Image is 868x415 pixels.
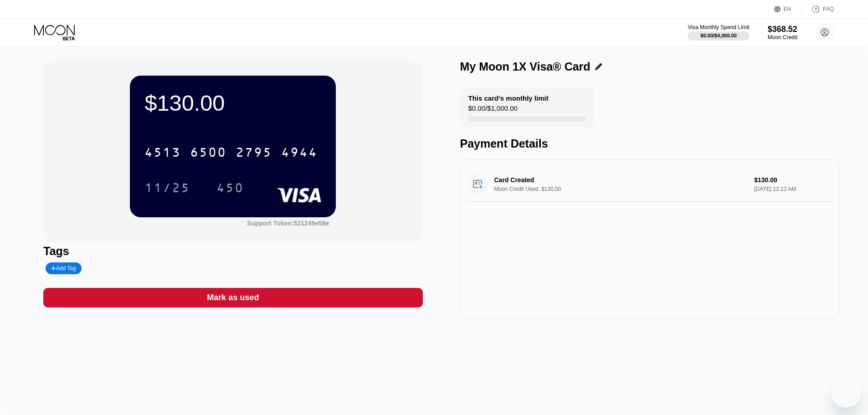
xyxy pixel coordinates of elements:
div: Support Token:521249e58e [247,220,329,227]
div: 2795 [236,146,272,161]
div: Mark as used [207,292,259,303]
div: Support Token: 521249e58e [247,220,329,227]
div: 4944 [281,146,318,161]
div: $0.00 / $4,000.00 [700,33,737,38]
div: Visa Monthly Spend Limit [688,24,749,31]
div: EN [774,5,802,14]
div: 11/25 [144,182,190,196]
div: 450 [216,182,244,196]
div: 4513650027954944 [139,141,323,164]
div: FAQ [823,6,834,12]
div: Moon Credit [768,34,797,41]
div: 450 [210,176,251,199]
div: Add Tag [51,265,76,272]
div: $0.00 / $1,000.00 [468,104,518,117]
div: My Moon 1X Visa® Card [460,60,591,73]
div: $130.00 [144,90,321,116]
div: EN [784,6,791,12]
div: Add Tag [46,262,81,274]
div: Tags [43,245,422,258]
div: Payment Details [460,137,839,150]
div: 6500 [190,146,226,161]
div: FAQ [802,5,834,14]
iframe: Mesajlaşma penceresini başlatma düğmesi [832,379,861,408]
div: 4513 [144,146,181,161]
div: 11/25 [138,176,197,199]
div: Visa Monthly Spend Limit$0.00/$4,000.00 [688,24,749,41]
div: $368.52Moon Credit [768,25,797,41]
div: Mark as used [43,288,422,307]
div: This card’s monthly limit [468,94,549,102]
div: $368.52 [768,25,797,34]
